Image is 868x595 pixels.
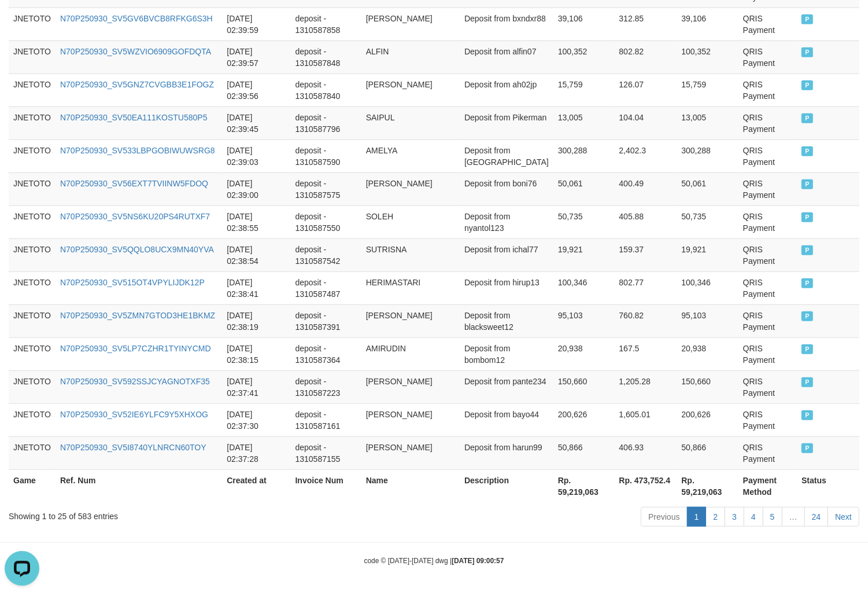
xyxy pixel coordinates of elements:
td: JNETOTO [9,8,56,41]
td: 100,346 [677,271,738,304]
td: QRIS Payment [738,271,797,304]
td: 50,061 [553,172,615,205]
td: 50,866 [677,436,738,469]
td: JNETOTO [9,74,56,106]
td: QRIS Payment [738,436,797,469]
span: PAID [801,311,813,321]
td: 39,106 [677,8,738,41]
td: deposit - 1310587161 [291,403,361,436]
td: 312.85 [614,8,677,41]
td: QRIS Payment [738,337,797,370]
th: Invoice Num [291,469,361,502]
span: PAID [801,146,813,156]
td: 300,288 [677,139,738,172]
td: [PERSON_NAME] [361,436,460,469]
td: 159.37 [614,238,677,271]
td: Deposit from alfin07 [460,41,553,74]
td: QRIS Payment [738,238,797,271]
td: JNETOTO [9,106,56,139]
a: Previous [641,507,687,527]
td: [DATE] 02:38:19 [222,304,290,337]
td: [DATE] 02:37:30 [222,403,290,436]
td: Deposit from bxndxr88 [460,8,553,41]
td: deposit - 1310587858 [291,8,361,41]
th: Game [9,469,56,502]
td: deposit - 1310587590 [291,139,361,172]
td: deposit - 1310587223 [291,370,361,403]
td: 13,005 [677,106,738,139]
td: 100,352 [553,41,615,74]
th: Rp. 59,219,063 [553,469,615,502]
td: JNETOTO [9,403,56,436]
td: Deposit from nyantol123 [460,205,553,238]
td: 20,938 [677,337,738,370]
td: AMELYA [361,139,460,172]
td: deposit - 1310587550 [291,205,361,238]
a: N70P250930_SV533LBPGOBIWUWSRG8 [60,146,215,155]
td: 19,921 [553,238,615,271]
td: 1,205.28 [614,370,677,403]
td: ALFIN [361,41,460,74]
td: 2,402.3 [614,139,677,172]
a: 24 [804,507,829,527]
td: [DATE] 02:37:28 [222,436,290,469]
a: N70P250930_SV50EA111KOSTU580P5 [60,113,208,122]
a: 2 [706,507,725,527]
td: 39,106 [553,8,615,41]
td: 95,103 [553,304,615,337]
td: SUTRISNA [361,238,460,271]
td: 300,288 [553,139,615,172]
a: N70P250930_SV5ZMN7GTOD3HE1BKMZ [60,311,215,320]
td: QRIS Payment [738,172,797,205]
td: 802.77 [614,271,677,304]
td: deposit - 1310587391 [291,304,361,337]
td: Deposit from Pikerman [460,106,553,139]
td: [DATE] 02:38:15 [222,337,290,370]
td: [PERSON_NAME] [361,370,460,403]
a: Next [828,507,859,527]
span: PAID [801,212,813,222]
td: [PERSON_NAME] [361,403,460,436]
td: Deposit from bombom12 [460,337,553,370]
a: N70P250930_SV5WZVIO6909GOFDQTA [60,47,211,56]
td: [PERSON_NAME] [361,172,460,205]
td: 50,061 [677,172,738,205]
td: 405.88 [614,205,677,238]
td: 15,759 [677,74,738,106]
span: PAID [801,278,813,288]
td: [PERSON_NAME] [361,304,460,337]
td: Deposit from blacksweet12 [460,304,553,337]
td: 1,605.01 [614,403,677,436]
th: Rp. 59,219,063 [677,469,738,502]
a: N70P250930_SV5LP7CZHR1TYINYCMD [60,344,211,353]
td: QRIS Payment [738,8,797,41]
a: N70P250930_SV56EXT7TVIINW5FDOQ [60,179,208,188]
td: JNETOTO [9,337,56,370]
td: 50,866 [553,436,615,469]
td: JNETOTO [9,139,56,172]
span: PAID [801,113,813,123]
td: 19,921 [677,238,738,271]
td: 104.04 [614,106,677,139]
td: [DATE] 02:38:54 [222,238,290,271]
td: JNETOTO [9,271,56,304]
td: Deposit from ah02jp [460,74,553,106]
a: N70P250930_SV5NS6KU20PS4RUTXF7 [60,212,210,221]
td: 150,660 [553,370,615,403]
td: QRIS Payment [738,139,797,172]
th: Created at [222,469,290,502]
td: deposit - 1310587487 [291,271,361,304]
td: Deposit from hirup13 [460,271,553,304]
th: Ref. Num [56,469,222,502]
td: deposit - 1310587848 [291,41,361,74]
td: 100,346 [553,271,615,304]
td: [DATE] 02:39:45 [222,106,290,139]
a: N70P250930_SV515OT4VPYLIJDK12P [60,278,205,287]
a: 3 [725,507,744,527]
td: JNETOTO [9,304,56,337]
span: PAID [801,344,813,354]
td: JNETOTO [9,370,56,403]
span: PAID [801,443,813,453]
a: 5 [763,507,782,527]
td: 15,759 [553,74,615,106]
